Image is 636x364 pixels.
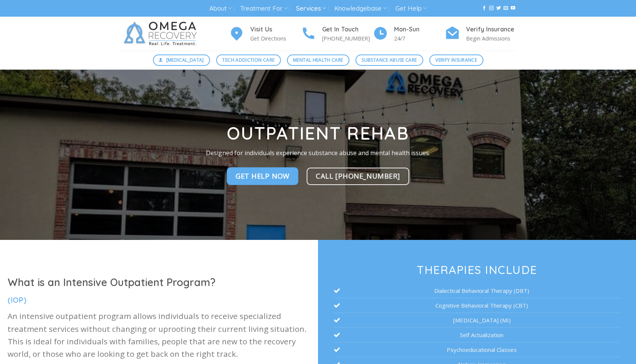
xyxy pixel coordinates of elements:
a: About [209,2,232,16]
a: Send us an email [503,6,508,11]
li: Self Actualization [334,328,620,342]
li: Psychoeducational Classes [334,342,620,357]
span: Mental Health Care [293,56,343,64]
span: Tech Addiction Care [222,56,274,64]
span: (IOP) [8,295,26,305]
a: Services [296,2,326,16]
p: 24/7 [394,34,445,43]
p: Begin Admissions [466,34,517,43]
a: Verify Insurance [429,54,483,66]
span: [MEDICAL_DATA] [166,56,204,64]
li: Dialectical Behavioral Therapy (DBT) [334,283,620,298]
span: Verify Insurance [435,56,477,64]
a: Get Help [395,2,427,16]
a: Visit Us Get Directions [229,25,301,43]
h4: Verify Insurance [466,25,517,34]
span: Get Help NOw [235,171,290,182]
p: Get Directions [250,34,301,43]
h4: Get In Touch [322,25,373,34]
a: Follow on Twitter [496,6,501,11]
p: Designed for individuals experience substance abuse and mental health issues. [195,148,441,158]
a: Follow on Facebook [482,6,486,11]
li: Cognitive Behavioral Therapy (CBT) [334,298,620,313]
a: Tech Addiction Care [216,54,281,66]
a: Follow on Instagram [489,6,494,11]
p: [PHONE_NUMBER] [322,34,373,43]
a: Get Help NOw [227,168,298,185]
a: Treatment For [240,2,287,16]
h4: Mon-Sun [394,25,445,34]
a: Knowledgebase [334,2,387,16]
a: Substance Abuse Care [355,54,423,66]
span: Call [PHONE_NUMBER] [316,170,400,181]
a: [MEDICAL_DATA] [153,54,210,66]
h4: Visit Us [250,25,301,34]
li: [MEDICAL_DATA] (MI) [334,313,620,328]
img: Omega Recovery [119,17,204,51]
a: Call [PHONE_NUMBER] [307,168,409,185]
span: Substance Abuse Care [362,56,417,64]
a: Follow on YouTube [511,6,515,11]
p: An intensive outpatient program allows individuals to receive specialized treatment services with... [8,310,310,360]
a: Verify Insurance Begin Admissions [445,25,517,43]
a: Mental Health Care [287,54,349,66]
strong: Outpatient Rehab [227,122,409,144]
h3: Therapies Include [334,264,620,275]
h1: What is an Intensive Outpatient Program? [8,276,310,289]
a: Get In Touch [PHONE_NUMBER] [301,25,373,43]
